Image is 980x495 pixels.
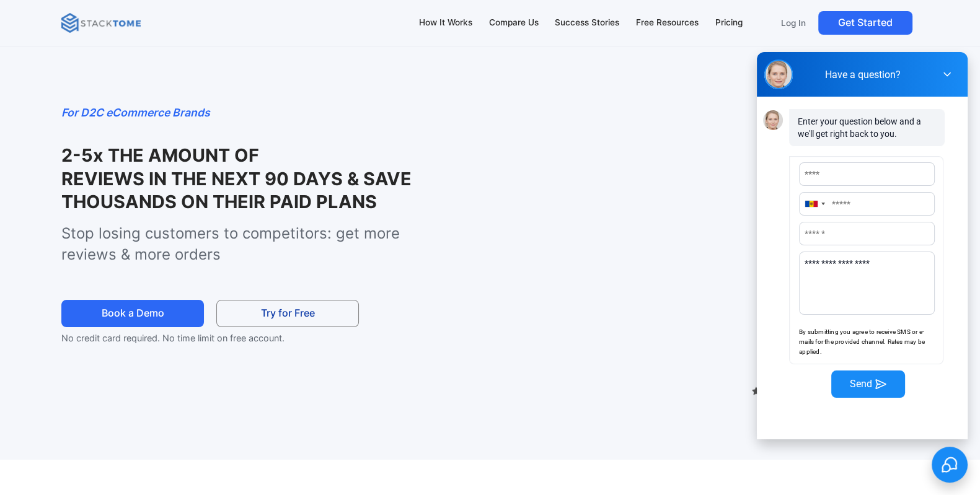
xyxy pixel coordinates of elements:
a: Book a Demo [61,300,204,328]
iframe: StackTome- product_demo 07.24 - 1.3x speed (1080p) [457,104,918,363]
a: Try for Free [216,300,359,328]
div: How It Works [419,16,472,30]
strong: 2-5x THE AMOUNT OF [61,144,259,166]
em: For D2C eCommerce Brands [61,106,210,119]
div: Free Resources [636,16,699,30]
a: How It Works [413,10,478,36]
a: Pricing [709,10,748,36]
a: Compare Us [483,10,544,36]
strong: REVIEWS IN THE NEXT 90 DAYS & SAVE THOUSANDS ON THEIR PAID PLANS [61,168,412,212]
a: Get Started [818,11,912,35]
div: Success Stories [555,16,619,30]
div: Pricing [715,16,743,30]
a: Success Stories [549,10,625,36]
a: Log In [773,11,813,35]
p: Log In [780,17,805,28]
a: Free Resources [630,10,705,36]
p: Stop losing customers to competitors: get more reviews & more orders [61,223,431,265]
div: Compare Us [489,16,539,30]
p: No credit card required. No time limit on free account. [61,331,378,346]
